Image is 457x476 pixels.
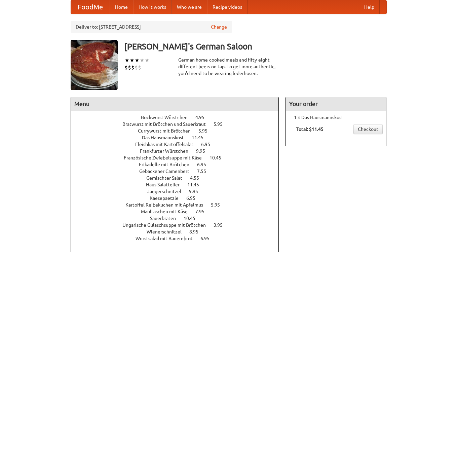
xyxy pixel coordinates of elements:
a: Jaegerschnitzel 9.95 [147,189,211,194]
li: $ [131,64,135,71]
a: Change [211,24,227,30]
a: Recipe videos [207,0,247,14]
span: 9.95 [196,148,212,154]
li: ★ [135,57,140,64]
img: angular.jpg [71,40,118,90]
span: 7.55 [197,169,213,174]
span: 6.95 [201,142,217,147]
span: 11.45 [192,135,210,140]
li: $ [124,64,128,71]
span: 8.95 [189,229,205,234]
span: Bockwurst Würstchen [141,115,194,120]
span: Bratwurst mit Brötchen und Sauerkraut [122,121,213,127]
div: German home-cooked meals and fifty-eight different beers on tap. To get more authentic, you'd nee... [178,57,279,77]
span: 9.95 [189,189,205,194]
span: 6.95 [200,236,216,241]
a: Haus Salatteller 11.45 [146,182,212,187]
span: Currywurst mit Brötchen [138,128,197,134]
span: 4.95 [195,115,211,120]
span: 10.45 [210,155,228,160]
a: Sauerbraten 10.45 [150,216,208,221]
span: Maultaschen mit Käse [141,209,194,214]
a: Bratwurst mit Brötchen und Sauerkraut 5.95 [122,121,235,127]
li: ★ [145,57,150,64]
span: Kaesepaetzle [150,195,185,201]
li: $ [128,64,131,71]
span: Fleishkas mit Kartoffelsalat [135,142,200,147]
h4: Menu [71,97,279,111]
span: 3.95 [214,222,229,228]
span: Frikadelle mit Brötchen [139,162,196,167]
li: $ [138,64,141,71]
b: Total: $11.45 [296,126,323,132]
span: Französische Zwiebelsuppe mit Käse [124,155,208,160]
span: Gemischter Salat [146,175,189,181]
a: Gemischter Salat 4.55 [146,175,212,181]
a: Frankfurter Würstchen 9.95 [140,148,218,154]
a: Who we are [172,0,207,14]
span: Wurstsalad mit Bauernbrot [136,236,199,241]
span: 10.45 [184,216,202,221]
span: 7.95 [195,209,211,214]
span: 6.95 [197,162,213,167]
a: Kartoffel Reibekuchen mit Apfelmus 5.95 [125,202,232,208]
span: 6.95 [186,195,202,201]
a: Help [359,0,380,14]
span: Ungarische Gulaschsuppe mit Brötchen [122,222,213,228]
span: 11.45 [187,182,206,187]
h4: Your order [286,97,386,111]
a: Maultaschen mit Käse 7.95 [141,209,217,214]
a: Frikadelle mit Brötchen 6.95 [139,162,219,167]
span: 4.55 [190,175,206,181]
span: Haus Salatteller [146,182,186,187]
span: Das Hausmannskost [142,135,191,140]
li: ★ [124,57,129,64]
a: Fleishkas mit Kartoffelsalat 6.95 [135,142,223,147]
span: Jaegerschnitzel [147,189,188,194]
h3: [PERSON_NAME]'s German Saloon [124,40,387,53]
li: 1 × Das Hausmannskost [289,114,383,121]
a: Französische Zwiebelsuppe mit Käse 10.45 [124,155,234,160]
a: Bockwurst Würstchen 4.95 [141,115,217,120]
a: Ungarische Gulaschsuppe mit Brötchen 3.95 [122,222,235,228]
a: Checkout [353,124,383,134]
a: Wurstsalad mit Bauernbrot 6.95 [136,236,222,241]
span: Gebackener Camenbert [139,169,196,174]
span: 5.95 [211,202,227,208]
li: ★ [129,57,135,64]
div: Deliver to: [STREET_ADDRESS] [71,21,232,33]
li: $ [135,64,138,71]
span: 5.95 [214,121,229,127]
a: FoodMe [71,0,110,14]
a: Das Hausmannskost 11.45 [142,135,216,140]
span: Wienerschnitzel [147,229,188,234]
a: Wienerschnitzel 8.95 [147,229,211,234]
a: How it works [133,0,172,14]
a: Currywurst mit Brötchen 5.95 [138,128,220,134]
span: Sauerbraten [150,216,183,221]
li: ★ [140,57,145,64]
span: Kartoffel Reibekuchen mit Apfelmus [125,202,210,208]
span: Frankfurter Würstchen [140,148,195,154]
a: Gebackener Camenbert 7.55 [139,169,219,174]
a: Home [110,0,133,14]
span: 5.95 [198,128,214,134]
a: Kaesepaetzle 6.95 [150,195,208,201]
